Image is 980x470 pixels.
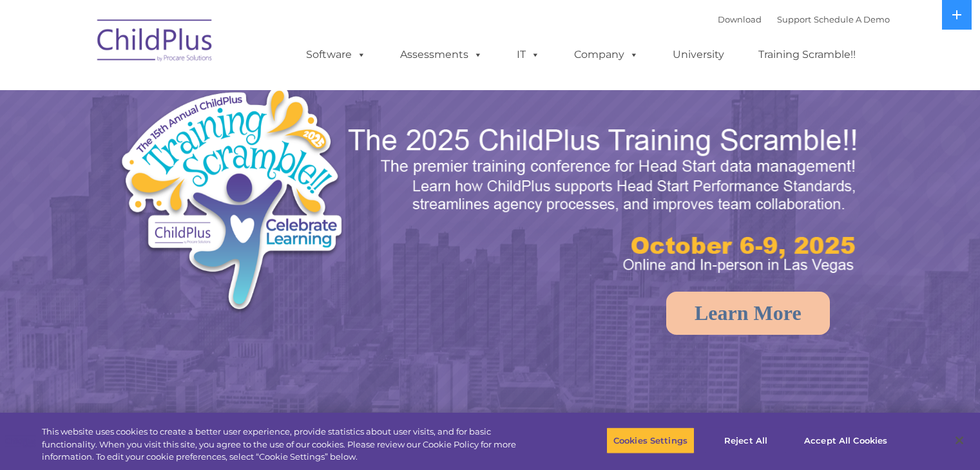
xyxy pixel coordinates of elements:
button: Reject All [706,427,786,454]
a: Support [777,14,811,24]
a: IT [504,42,553,68]
img: ChildPlus by Procare Solutions [91,10,220,75]
a: Learn More [666,292,830,335]
button: Accept All Cookies [797,427,894,454]
a: Download [718,14,762,24]
div: This website uses cookies to create a better user experience, provide statistics about user visit... [42,426,539,464]
a: Schedule A Demo [814,14,890,24]
a: Software [293,42,379,68]
button: Close [945,426,974,455]
font: | [718,14,890,24]
a: Training Scramble!! [745,42,869,68]
a: Company [561,42,651,68]
a: University [660,42,737,68]
button: Cookies Settings [606,427,695,454]
a: Assessments [387,42,495,68]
